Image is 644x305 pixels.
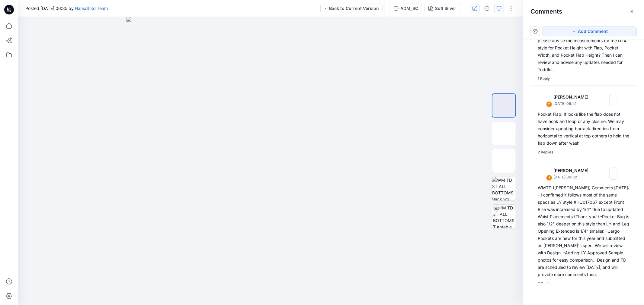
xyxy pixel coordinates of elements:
div: 1 [546,175,552,181]
img: WM TD 3T ALL BOTTOMS Turntable with Avatar [493,205,516,228]
div: 2 [546,101,552,107]
p: [DATE] 06:32 [553,174,592,180]
img: eyJhbGciOiJIUzI1NiIsImtpZCI6IjAiLCJzbHQiOiJzZXMiLCJ0eXAiOiJKV1QifQ.eyJkYXRhIjp7InR5cGUiOiJzdG9yYW... [127,17,415,305]
a: Hansoll 3d Team [75,6,108,11]
h2: Comments [530,8,562,15]
img: Kristin Veit [539,94,551,106]
p: [PERSON_NAME] [553,167,592,174]
button: Back to Current Version [320,4,383,13]
button: ADM_SC [390,4,422,13]
button: Add Comment [543,27,637,36]
img: WM TD 3T ALL BOTTOMS Back wo Avatar [492,177,516,200]
div: WMTD ([PERSON_NAME]) Comments [DATE]: - I confirmed it follows most of the same specs as LY style... [538,184,630,278]
button: Details [482,4,492,13]
div: 2 Replies [538,149,553,155]
p: [DATE] 06:41 [553,101,592,107]
p: [PERSON_NAME] [553,93,592,101]
div: ADM_SC [400,5,418,12]
div: 3 Replies [538,281,554,287]
span: Posted [DATE] 06:35 by [25,5,108,11]
div: Pocket Flap: It looks like the flap does not have hook and loop or any closure. We may consider u... [538,111,630,147]
div: Soft Silver [435,5,456,12]
button: Soft Silver [425,4,460,13]
img: Kristin Veit [539,168,551,180]
div: 1 Reply [538,76,550,82]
